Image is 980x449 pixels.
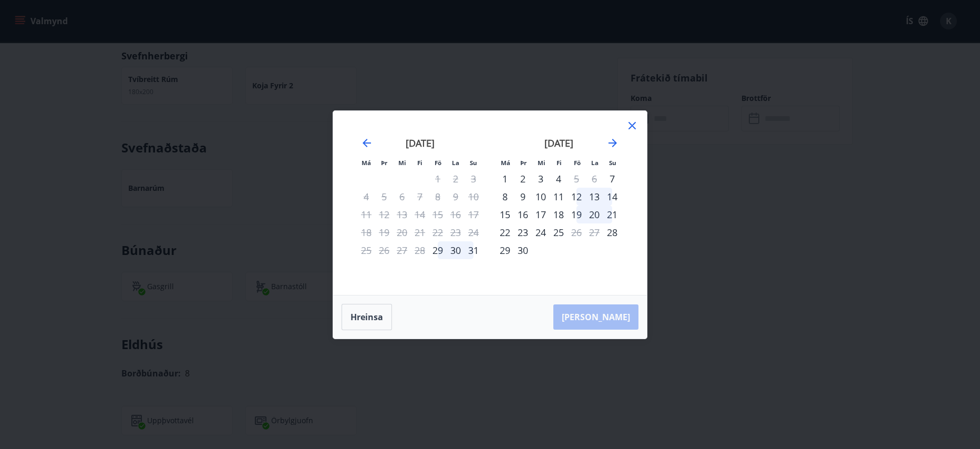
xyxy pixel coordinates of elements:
td: Choose sunnudagur, 21. september 2025 as your check-in date. It’s available. [603,206,621,223]
div: 16 [514,206,532,223]
td: Choose þriðjudagur, 16. september 2025 as your check-in date. It’s available. [514,206,532,223]
td: Not available. föstudagur, 1. ágúst 2025 [429,170,447,188]
td: Not available. mánudagur, 11. ágúst 2025 [357,206,375,223]
td: Not available. laugardagur, 23. ágúst 2025 [447,223,465,241]
div: 23 [514,223,532,241]
td: Choose fimmtudagur, 25. september 2025 as your check-in date. It’s available. [550,223,568,241]
small: Fi [556,159,562,167]
div: Aðeins innritun í boði [603,170,621,188]
td: Not available. laugardagur, 2. ágúst 2025 [447,170,465,188]
td: Not available. miðvikudagur, 20. ágúst 2025 [393,223,411,241]
td: Not available. fimmtudagur, 14. ágúst 2025 [411,206,429,223]
div: 24 [532,223,550,241]
div: 30 [447,241,465,259]
td: Choose fimmtudagur, 18. september 2025 as your check-in date. It’s available. [550,206,568,223]
div: 11 [550,188,568,206]
td: Not available. fimmtudagur, 7. ágúst 2025 [411,188,429,206]
td: Not available. föstudagur, 5. september 2025 [568,170,585,188]
div: 29 [496,241,514,259]
td: Choose sunnudagur, 28. september 2025 as your check-in date. It’s available. [603,223,621,241]
td: Choose mánudagur, 15. september 2025 as your check-in date. It’s available. [496,206,514,223]
strong: [DATE] [406,137,435,149]
td: Not available. miðvikudagur, 13. ágúst 2025 [393,206,411,223]
small: Su [609,159,616,167]
td: Not available. miðvikudagur, 6. ágúst 2025 [393,188,411,206]
div: 3 [532,170,550,188]
td: Choose laugardagur, 30. ágúst 2025 as your check-in date. It’s available. [447,241,465,259]
div: 19 [568,206,585,223]
div: 2 [514,170,532,188]
td: Choose þriðjudagur, 2. september 2025 as your check-in date. It’s available. [514,170,532,188]
td: Not available. föstudagur, 8. ágúst 2025 [429,188,447,206]
td: Choose föstudagur, 12. september 2025 as your check-in date. It’s available. [568,188,585,206]
div: 30 [514,241,532,259]
td: Choose miðvikudagur, 24. september 2025 as your check-in date. It’s available. [532,223,550,241]
div: 18 [550,206,568,223]
td: Choose mánudagur, 22. september 2025 as your check-in date. It’s available. [496,223,514,241]
td: Not available. mánudagur, 18. ágúst 2025 [357,223,375,241]
td: Not available. þriðjudagur, 5. ágúst 2025 [375,188,393,206]
td: Choose þriðjudagur, 30. september 2025 as your check-in date. It’s available. [514,241,532,259]
small: Þr [381,159,387,167]
td: Choose þriðjudagur, 9. september 2025 as your check-in date. It’s available. [514,188,532,206]
td: Choose sunnudagur, 14. september 2025 as your check-in date. It’s available. [603,188,621,206]
div: 20 [585,206,603,223]
td: Not available. laugardagur, 6. september 2025 [585,170,603,188]
div: 12 [568,188,585,206]
td: Choose miðvikudagur, 17. september 2025 as your check-in date. It’s available. [532,206,550,223]
td: Not available. föstudagur, 26. september 2025 [568,223,585,241]
td: Choose fimmtudagur, 11. september 2025 as your check-in date. It’s available. [550,188,568,206]
small: La [591,159,599,167]
button: Hreinsa [342,304,392,330]
div: 1 [496,170,514,188]
div: 4 [550,170,568,188]
td: Choose miðvikudagur, 10. september 2025 as your check-in date. It’s available. [532,188,550,206]
td: Not available. mánudagur, 25. ágúst 2025 [357,241,375,259]
td: Not available. mánudagur, 4. ágúst 2025 [357,188,375,206]
div: 10 [532,188,550,206]
small: Fö [574,159,581,167]
div: 13 [585,188,603,206]
div: Aðeins útritun í boði [568,170,585,188]
div: 31 [465,241,482,259]
td: Choose miðvikudagur, 3. september 2025 as your check-in date. It’s available. [532,170,550,188]
small: Fi [417,159,422,167]
td: Choose mánudagur, 8. september 2025 as your check-in date. It’s available. [496,188,514,206]
small: La [452,159,459,167]
div: Aðeins útritun í boði [568,223,585,241]
div: Move forward to switch to the next month. [606,137,619,149]
td: Choose sunnudagur, 7. september 2025 as your check-in date. It’s available. [603,170,621,188]
td: Choose laugardagur, 13. september 2025 as your check-in date. It’s available. [585,188,603,206]
div: 21 [603,206,621,223]
td: Not available. þriðjudagur, 12. ágúst 2025 [375,206,393,223]
td: Not available. sunnudagur, 3. ágúst 2025 [465,170,482,188]
td: Not available. laugardagur, 9. ágúst 2025 [447,188,465,206]
td: Choose þriðjudagur, 23. september 2025 as your check-in date. It’s available. [514,223,532,241]
div: 22 [496,223,514,241]
td: Not available. sunnudagur, 17. ágúst 2025 [465,206,482,223]
td: Not available. föstudagur, 15. ágúst 2025 [429,206,447,223]
small: Fö [435,159,441,167]
small: Þr [520,159,527,167]
small: Má [362,159,371,167]
div: Aðeins innritun í boði [429,241,447,259]
td: Choose mánudagur, 29. september 2025 as your check-in date. It’s available. [496,241,514,259]
td: Not available. þriðjudagur, 19. ágúst 2025 [375,223,393,241]
td: Choose föstudagur, 19. september 2025 as your check-in date. It’s available. [568,206,585,223]
small: Su [470,159,477,167]
td: Choose sunnudagur, 31. ágúst 2025 as your check-in date. It’s available. [465,241,482,259]
div: Aðeins innritun í boði [603,223,621,241]
td: Not available. sunnudagur, 24. ágúst 2025 [465,223,482,241]
div: Calendar [346,124,634,282]
td: Not available. fimmtudagur, 21. ágúst 2025 [411,223,429,241]
div: 15 [496,206,514,223]
small: Mi [538,159,545,167]
td: Choose föstudagur, 29. ágúst 2025 as your check-in date. It’s available. [429,241,447,259]
div: 9 [514,188,532,206]
div: 25 [550,223,568,241]
td: Not available. sunnudagur, 10. ágúst 2025 [465,188,482,206]
td: Not available. laugardagur, 27. september 2025 [585,223,603,241]
td: Choose mánudagur, 1. september 2025 as your check-in date. It’s available. [496,170,514,188]
td: Not available. föstudagur, 22. ágúst 2025 [429,223,447,241]
td: Choose laugardagur, 20. september 2025 as your check-in date. It’s available. [585,206,603,223]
